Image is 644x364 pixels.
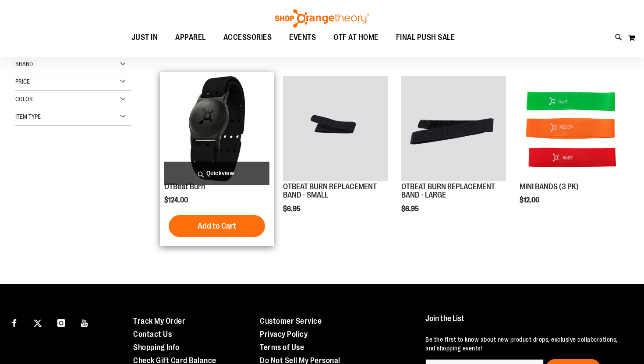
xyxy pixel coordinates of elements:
[166,28,215,48] a: APPAREL
[164,76,269,181] img: Main view of OTBeat Burn 6.0-C
[283,76,388,181] img: OTBEAT BURN REPLACEMENT BAND - SMALL
[77,315,92,330] a: Visit our Youtube page
[260,343,304,352] a: Terms of Use
[283,205,302,213] span: $6.95
[30,315,46,330] a: Visit our X page
[425,335,627,353] p: Be the first to know about new product drops, exclusive collaborations, and shopping events!
[133,330,172,339] a: Contact Us
[333,28,379,47] span: OTF AT HOME
[15,60,33,67] span: Brand
[133,343,180,352] a: Shopping Info
[401,205,420,213] span: $6.95
[164,196,189,204] span: $124.00
[387,28,464,48] a: FINAL PUSH SALE
[515,72,629,226] div: product
[283,76,388,182] a: OTBEAT BURN REPLACEMENT BAND - SMALL
[7,315,22,330] a: Visit our Facebook page
[325,28,387,47] a: OTF AT HOME
[215,28,281,48] a: ACCESSORIES
[520,182,579,191] a: MINI BANDS (3 PK)
[175,28,206,47] span: APPAREL
[280,28,325,48] a: EVENTS
[274,9,370,28] img: Shop Orangetheory
[401,76,506,181] img: OTBEAT BURN REPLACEMENT BAND - LARGE
[289,28,316,47] span: EVENTS
[396,28,455,47] span: FINAL PUSH SALE
[283,182,377,200] a: OTBEAT BURN REPLACEMENT BAND - SMALL
[520,196,541,204] span: $12.00
[223,28,272,47] span: ACCESSORIES
[425,315,627,331] h4: Join the List
[164,182,205,191] a: OTBeat Burn
[279,72,392,235] div: product
[520,76,624,182] a: MINI BANDS (3 PK)
[15,113,41,120] span: Item Type
[15,95,33,102] span: Color
[260,317,322,325] a: Customer Service
[401,182,495,200] a: OTBEAT BURN REPLACEMENT BAND - LARGE
[123,28,167,48] a: JUST IN
[520,76,624,181] img: MINI BANDS (3 PK)
[15,78,30,85] span: Price
[164,76,269,182] a: Main view of OTBeat Burn 6.0-C
[131,28,158,47] span: JUST IN
[34,319,42,327] img: Twitter
[53,315,69,330] a: Visit our Instagram page
[164,162,269,185] a: Quickview
[260,330,308,339] a: Privacy Policy
[133,317,185,325] a: Track My Order
[169,215,265,237] button: Add to Cart
[397,72,510,235] div: product
[160,72,273,246] div: product
[401,76,506,182] a: OTBEAT BURN REPLACEMENT BAND - LARGE
[198,221,236,231] span: Add to Cart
